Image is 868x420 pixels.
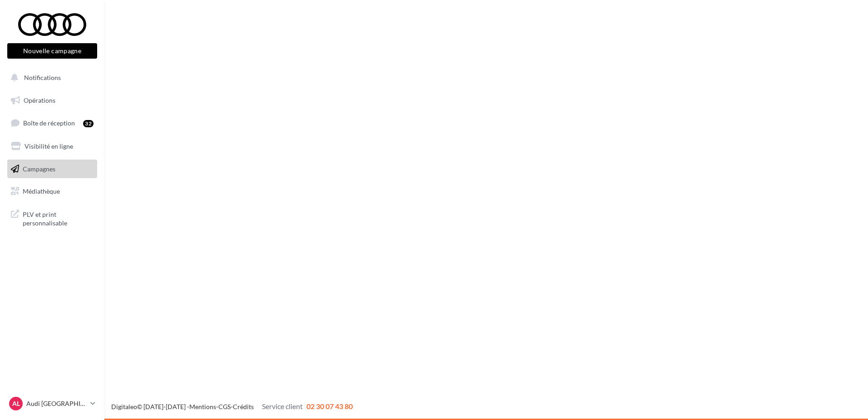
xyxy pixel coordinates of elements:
span: Médiathèque [23,187,60,195]
a: CGS [218,403,231,410]
div: 32 [83,120,94,127]
a: Visibilité en ligne [5,137,99,156]
button: Nouvelle campagne [7,43,97,59]
a: Boîte de réception32 [5,113,99,133]
span: © [DATE]-[DATE] - - - [111,403,353,410]
span: Visibilité en ligne [25,142,73,150]
button: Notifications [5,68,95,87]
span: Service client [262,402,303,410]
p: Audi [GEOGRAPHIC_DATA][PERSON_NAME] [26,399,87,408]
span: Opérations [24,96,55,104]
a: Mentions [189,403,216,410]
span: AL [12,399,20,408]
a: Médiathèque [5,182,99,201]
a: PLV et print personnalisable [5,205,99,231]
a: Campagnes [5,160,99,179]
a: Digitaleo [111,403,137,410]
span: Campagnes [23,165,55,172]
span: Boîte de réception [23,119,75,127]
span: Notifications [24,74,61,81]
a: Crédits [233,403,254,410]
span: 02 30 07 43 80 [306,402,353,410]
span: PLV et print personnalisable [23,208,94,228]
a: Opérations [5,91,99,110]
a: AL Audi [GEOGRAPHIC_DATA][PERSON_NAME] [7,395,97,412]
